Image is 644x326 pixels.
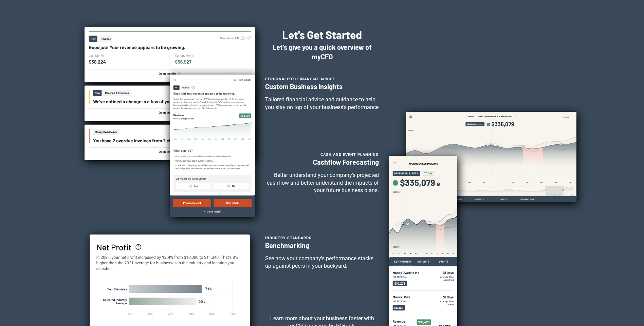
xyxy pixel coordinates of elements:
h3: Benchmarking [265,241,379,249]
p: Tailored financial advice and guidance to help you stay on top of your business's performance [265,96,379,111]
div: Industry Standards [265,234,379,241]
h1: Let's Get Started [265,27,379,42]
h2: Let's give you a quick overview of myCFO [265,42,379,61]
h3: Custom Business Insights [265,82,379,90]
h3: Cashflow Forecasting [265,158,379,166]
p: See how your company's performance stacks up against peers in your backyard. [265,255,379,270]
p: Better understand your company's projected cashflow and better understand the impacts of your fut... [265,171,379,194]
div: Cash and Event Planning [265,150,379,158]
div: Personalized Financial Advice [265,75,379,82]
